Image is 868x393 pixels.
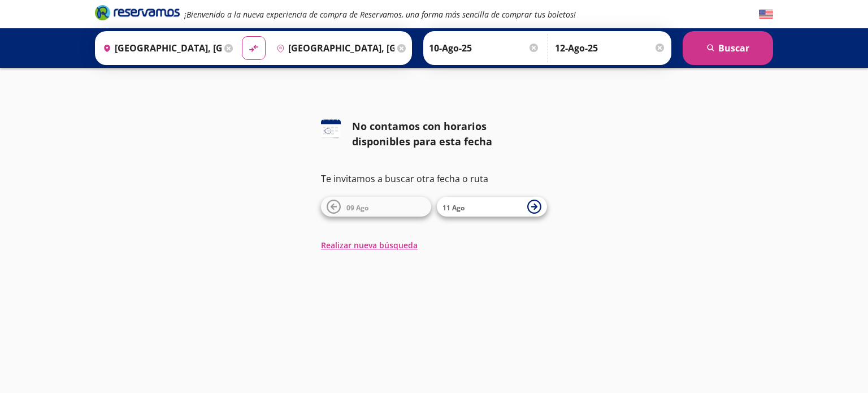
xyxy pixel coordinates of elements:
div: No contamos con horarios disponibles para esta fecha [352,119,547,149]
em: ¡Bienvenido a la nueva experiencia de compra de Reservamos, una forma más sencilla de comprar tus... [184,9,576,20]
input: Opcional [555,34,666,62]
button: 09 Ago [321,197,431,217]
a: Brand Logo [95,4,180,24]
button: 11 Ago [437,197,547,217]
span: 09 Ago [346,203,368,213]
p: Te invitamos a buscar otra fecha o ruta [321,172,547,185]
i: Brand Logo [95,4,180,21]
span: 11 Ago [442,203,465,213]
input: Buscar Destino [272,34,395,62]
button: Buscar [683,31,773,65]
button: English [759,7,773,21]
input: Elegir Fecha [429,34,540,62]
input: Buscar Origen [98,34,222,62]
button: Realizar nueva búsqueda [321,239,418,251]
